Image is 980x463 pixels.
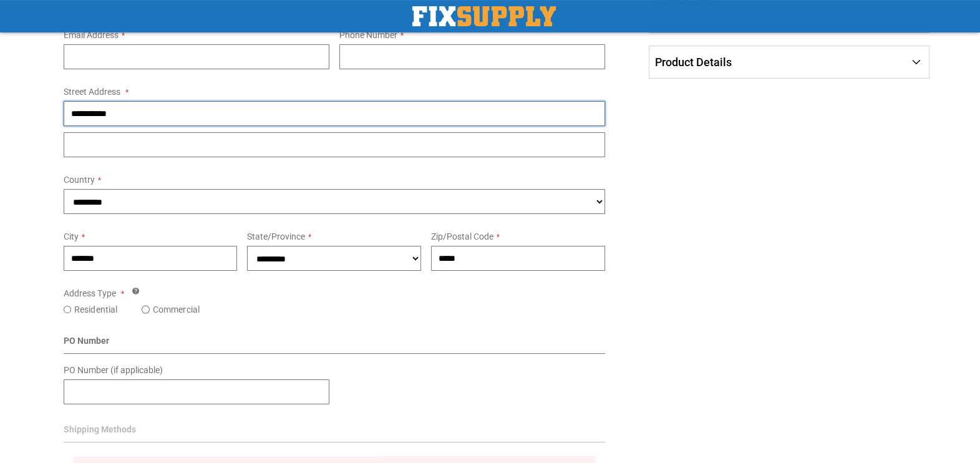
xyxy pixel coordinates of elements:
[655,56,732,69] span: Product Details
[339,30,397,40] span: Phone Number
[153,303,199,316] label: Commercial
[412,6,556,26] a: store logo
[431,232,493,241] span: Zip/Postal Code
[74,303,117,316] label: Residential
[64,365,163,375] span: PO Number (if applicable)
[64,87,120,97] span: Street Address
[412,6,556,26] img: Fix Industrial Supply
[247,232,305,241] span: State/Province
[64,175,95,185] span: Country
[64,232,79,241] span: City
[64,30,119,40] span: Email Address
[64,334,606,354] div: PO Number
[64,288,116,298] span: Address Type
